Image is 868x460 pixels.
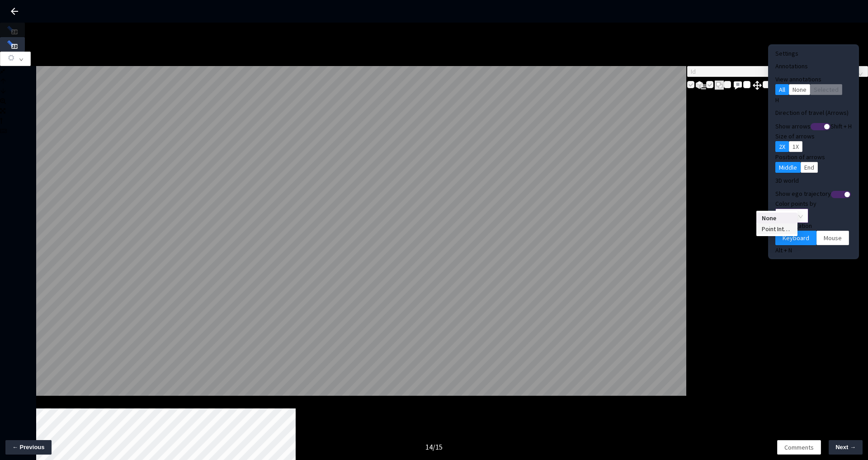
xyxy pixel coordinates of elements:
[783,233,809,243] span: Keyboard
[835,443,856,452] span: Next →
[775,122,811,130] span: Show arrows
[775,162,801,173] button: Middle
[775,231,816,245] button: Keyboard
[775,109,852,116] h4: Direction of travel (Arrows)
[775,84,789,95] button: All
[793,142,799,152] span: 1X
[762,224,792,234] div: Point Intensity
[696,81,706,90] img: svg+xml;base64,PHN2ZyB3aWR0aD0iMjMiIGhlaWdodD0iMTkiIHZpZXdCb3g9IjAgMCAyMyAxOSIgZmlsbD0ibm9uZSIgeG...
[789,84,810,95] button: None
[801,162,818,173] button: End
[816,231,849,245] button: Mouse
[775,190,831,198] span: Show ego trajectory
[829,440,863,455] button: Next →
[775,132,815,140] span: Size of arrows
[781,209,803,223] span: None
[775,141,789,152] button: 2X
[775,153,825,161] span: Position of arrows
[756,213,797,223] div: None
[756,223,797,234] div: Point Intensity
[830,122,852,130] span: Shift + H
[810,84,842,95] button: Selected
[775,96,779,104] span: H
[784,442,814,452] span: Comments
[779,162,797,172] span: Middle
[715,81,724,90] img: svg+xml;base64,PHN2ZyB3aWR0aD0iMjAiIGhlaWdodD0iMjEiIHZpZXdCb3g9IjAgMCAyMCAyMSIgZmlsbD0ibm9uZSIgeG...
[793,85,807,95] span: None
[775,246,792,254] span: Alt + N
[804,162,814,172] span: End
[732,80,743,91] img: svg+xml;base64,PHN2ZyB3aWR0aD0iMjQiIGhlaWdodD0iMjQiIHZpZXdCb3g9IjAgMCAyNCAyNCIgZmlsbD0ibm9uZSIgeG...
[779,142,785,152] span: 2X
[824,233,842,243] span: Mouse
[775,199,852,209] div: Color points by
[775,49,798,57] span: Settings
[762,213,792,223] div: None
[789,141,802,152] button: 1X
[775,177,852,184] h4: 3D world
[777,440,821,455] button: Comments
[691,66,864,76] span: Id
[775,75,821,83] label: View annotations
[775,63,852,70] h4: Annotations
[752,80,763,91] img: svg+xml;base64,PHN2ZyB3aWR0aD0iMjQiIGhlaWdodD0iMjUiIHZpZXdCb3g9IjAgMCAyNCAyNSIgZmlsbD0ibm9uZSIgeG...
[425,441,443,453] div: 14 / 15
[779,85,785,95] span: All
